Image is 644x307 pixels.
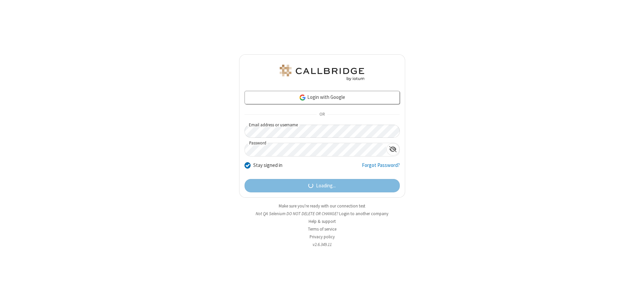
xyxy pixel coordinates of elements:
a: Terms of service [308,226,336,232]
span: OR [317,110,327,119]
a: Help & support [309,219,336,224]
label: Stay signed in [253,162,282,169]
img: google-icon.png [299,94,306,101]
a: Privacy policy [310,234,335,240]
a: Login with Google [245,91,400,104]
input: Email address or username [245,125,400,138]
img: QA Selenium DO NOT DELETE OR CHANGE [278,65,366,81]
button: Login to another company [339,210,388,217]
li: v2.6.349.11 [239,241,405,248]
li: Not QA Selenium DO NOT DELETE OR CHANGE? [239,210,405,217]
button: Loading... [245,179,400,192]
a: Make sure you're ready with our connection test [279,203,365,209]
div: Show password [386,143,399,156]
a: Forgot Password? [362,162,400,174]
input: Password [245,143,386,156]
span: Loading... [316,182,336,190]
